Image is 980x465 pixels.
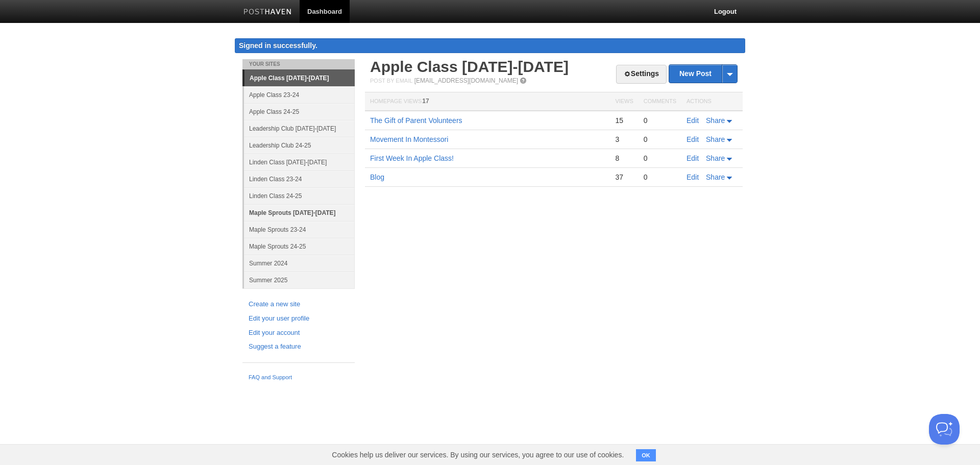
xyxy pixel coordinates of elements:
a: Maple Sprouts [DATE]-[DATE] [244,204,355,221]
a: Linden Class [DATE]-[DATE] [244,154,355,170]
a: Apple Class [DATE]-[DATE] [370,58,569,75]
th: Actions [681,92,743,111]
a: Linden Class 24-25 [244,187,355,204]
th: Homepage Views [365,92,610,111]
iframe: Help Scout Beacon - Open [929,414,960,445]
div: 0 [644,116,676,125]
div: 3 [615,135,633,144]
a: FAQ and Support [249,373,349,382]
span: Share [706,154,725,162]
th: Comments [639,92,681,111]
button: OK [636,449,656,461]
img: Posthaven-bar [243,9,292,16]
a: Settings [616,65,667,84]
a: Apple Class 23-24 [244,86,355,103]
a: Maple Sprouts 23-24 [244,221,355,238]
a: Edit [687,135,699,143]
div: 37 [615,173,633,182]
a: [EMAIL_ADDRESS][DOMAIN_NAME] [414,77,518,84]
a: Suggest a feature [249,341,349,352]
a: New Post [669,65,737,83]
span: Share [706,135,725,143]
div: 15 [615,116,633,125]
div: Signed in successfully. [235,38,745,53]
a: Edit [687,154,699,162]
a: Linden Class 23-24 [244,170,355,187]
a: Create a new site [249,299,349,310]
a: Edit [687,116,699,125]
a: Summer 2024 [244,255,355,272]
span: 17 [422,97,429,105]
th: Views [610,92,638,111]
a: Apple Class [DATE]-[DATE] [244,70,355,86]
a: Movement In Montessori [370,135,448,143]
div: 0 [644,173,676,182]
span: Share [706,173,725,181]
a: Apple Class 24-25 [244,103,355,120]
span: Share [706,116,725,125]
a: Edit your account [249,328,349,338]
div: 0 [644,135,676,144]
a: Summer 2025 [244,272,355,288]
li: Your Sites [242,59,355,69]
span: Cookies help us deliver our services. By using our services, you agree to our use of cookies. [322,445,634,465]
a: Leadership Club 24-25 [244,137,355,154]
a: The Gift of Parent Volunteers [370,116,462,125]
a: Maple Sprouts 24-25 [244,238,355,255]
a: Edit [687,173,699,181]
a: Leadership Club [DATE]-[DATE] [244,120,355,137]
div: 8 [615,154,633,163]
span: Post by Email [370,78,412,84]
div: 0 [644,154,676,163]
a: Edit your user profile [249,313,349,324]
a: First Week In Apple Class! [370,154,454,162]
a: Blog [370,173,384,181]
